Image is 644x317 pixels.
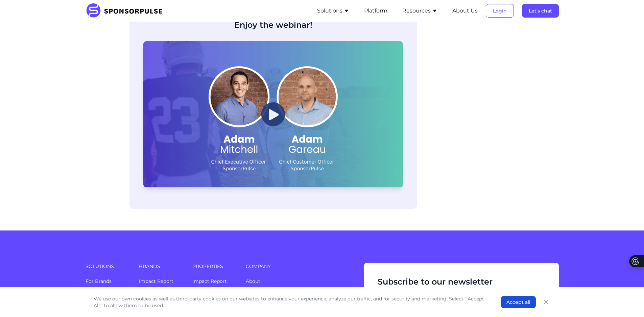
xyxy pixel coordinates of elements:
span: Company [246,263,344,270]
p: We use our own cookies as well as third-party cookies on our websites to enhance your experience,... [94,295,487,309]
div: Enjoy the webinar! [135,20,412,30]
span: Subscribe to our newsletter [378,276,545,287]
a: About Us [452,8,478,14]
a: Let's chat [522,8,559,14]
a: Login [486,8,514,14]
span: Properties [192,263,238,270]
button: Login [486,4,514,18]
img: Play Video [261,102,285,126]
button: Solutions [317,7,349,15]
button: Platform [364,7,387,15]
button: Accept all [501,296,536,308]
span: Solutions [86,263,131,270]
img: SponsorPulse [86,3,168,18]
button: Let's chat [522,4,559,18]
button: Close [541,297,551,307]
button: Resources [402,7,437,15]
a: About [246,278,260,284]
span: Brands [139,263,184,270]
a: Impact Report [139,278,173,284]
button: About Us [452,7,478,15]
a: Impact Report [192,278,227,284]
a: Platform [364,8,387,14]
iframe: Chat Widget [610,285,644,317]
a: For Brands [86,278,112,284]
